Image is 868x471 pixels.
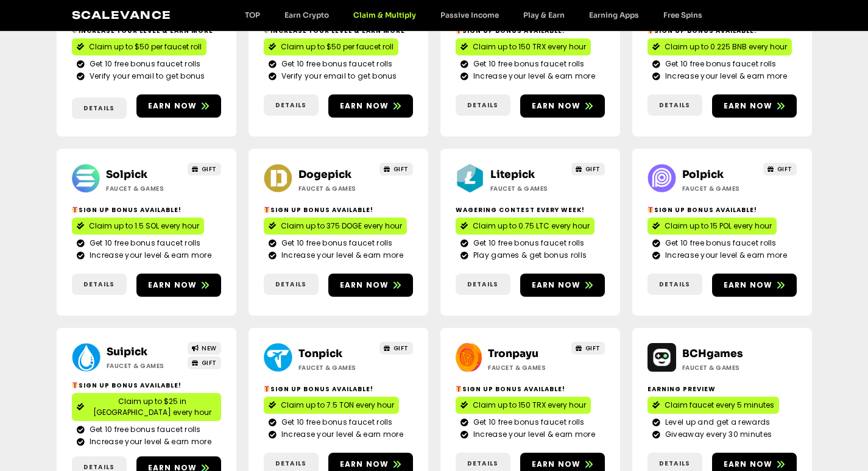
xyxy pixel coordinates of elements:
a: Claim up to 15 POL every hour [647,218,777,235]
a: Earning Apps [577,10,651,19]
span: Get 10 free bonus faucet rolls [662,238,777,249]
span: Get 10 free bonus faucet rolls [278,238,393,249]
a: Earn now [328,274,413,297]
span: Increase your level & earn more [278,429,403,440]
span: Level up and get a rewards [662,417,771,428]
span: Get 10 free bonus faucet rolls [470,238,585,249]
a: Claim up to 150 TRX every hour [456,397,591,414]
a: Claim & Multiply [341,10,428,19]
h2: Faucet & Games [682,363,758,372]
a: GIFT [763,163,797,175]
h2: Sign Up Bonus Available! [72,205,221,214]
span: Increase your level & earn more [470,71,595,82]
a: Dogepick [298,168,351,181]
a: Earn now [520,94,605,118]
span: Earn now [724,101,773,112]
span: Details [275,459,306,468]
a: Scalevance [72,9,172,21]
a: Earn now [136,94,221,118]
span: GIFT [585,344,601,353]
span: Claim up to 15 POL every hour [665,221,772,232]
a: Claim up to 0.225 BNB every hour [647,38,792,55]
h2: Faucet & Games [106,184,182,193]
span: Verify your email to get bonus [86,71,205,82]
a: Free Spins [651,10,715,19]
span: Get 10 free bonus faucet rolls [86,238,201,249]
a: Claim up to 375 DOGE every hour [264,218,407,235]
a: Claim up to $50 per faucet roll [264,38,398,55]
span: GIFT [777,165,792,174]
h2: Faucet & Games [490,184,566,193]
a: Details [72,274,127,295]
a: Details [647,274,702,295]
span: Details [83,104,115,113]
a: GIFT [188,356,221,369]
a: Claim up to 1.5 SOL every hour [72,218,204,235]
span: Play games & get bonus rolls [470,250,587,261]
a: Passive Income [428,10,511,19]
a: Earn now [136,274,221,297]
span: Earn now [148,101,197,112]
span: Get 10 free bonus faucet rolls [86,424,201,435]
a: Details [456,94,510,116]
span: Details [659,280,690,289]
span: Claim up to 375 DOGE every hour [281,221,402,232]
span: NEW [202,344,217,353]
img: 🎁 [264,386,270,392]
a: GIFT [379,163,413,175]
span: Claim up to 1.5 SOL every hour [89,221,199,232]
a: Claim up to $50 per faucet roll [72,38,206,55]
a: Details [264,94,319,116]
a: Earn now [712,94,797,118]
a: GIFT [571,163,605,175]
span: Increase your level & earn more [662,250,787,261]
a: GIFT [379,342,413,355]
a: Earn Crypto [272,10,341,19]
h2: Faucet & Games [107,361,183,370]
span: GIFT [393,344,409,353]
a: Earn now [712,274,797,297]
a: Earn now [520,274,605,297]
span: Increase your level & earn more [470,429,595,440]
a: TOP [233,10,272,19]
img: 🎁 [264,207,270,213]
span: Details [275,280,306,289]
span: Claim up to $25 in [GEOGRAPHIC_DATA] every hour [89,396,216,418]
h2: Sign Up Bonus Available! [456,26,605,35]
span: Get 10 free bonus faucet rolls [278,417,393,428]
span: Increase your level & earn more [278,250,403,261]
span: GIFT [202,165,217,174]
span: Claim up to 0.225 BNB every hour [665,41,787,52]
span: GIFT [393,165,409,174]
h2: Wagering contest every week! [456,205,605,214]
h2: Increase your level & earn more [72,26,221,35]
a: Details [72,97,127,119]
a: Polpick [682,168,724,181]
a: GIFT [571,342,605,355]
span: Verify your email to get bonus [278,71,397,82]
img: 🎁 [647,207,654,213]
span: Earn now [724,280,773,291]
span: Details [467,459,498,468]
h2: Faucet & Games [298,363,375,372]
span: GIFT [585,165,601,174]
a: Earn now [328,94,413,118]
span: Claim up to 150 TRX every hour [473,400,586,411]
h2: Sign Up Bonus Available! [456,384,605,394]
a: GIFT [188,163,221,175]
h2: Earning Preview [647,384,797,394]
span: Earn now [148,280,197,291]
h2: Increase your level & earn more [264,26,413,35]
h2: Sign Up Bonus Available! [264,384,413,394]
span: Details [275,101,306,110]
span: Increase your level & earn more [86,250,211,261]
a: Details [647,94,702,116]
span: Claim up to 0.75 LTC every hour [473,221,590,232]
a: Litepick [490,168,535,181]
span: Details [83,280,115,289]
h2: Faucet & Games [488,363,564,372]
a: Details [456,274,510,295]
a: Suipick [107,345,147,358]
span: Earn now [532,101,581,112]
span: Get 10 free bonus faucet rolls [470,417,585,428]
